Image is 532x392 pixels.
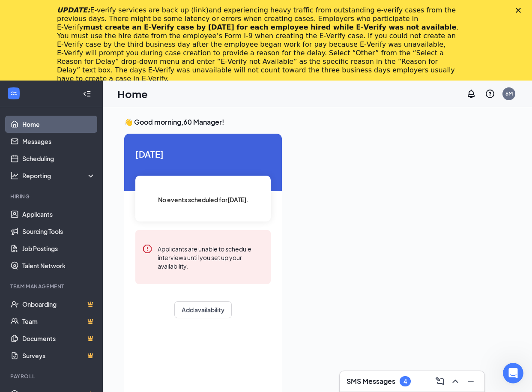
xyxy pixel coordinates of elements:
svg: Minimize [466,376,476,386]
a: DocumentsCrown [22,330,96,347]
svg: WorkstreamLogo [9,89,18,98]
a: SurveysCrown [22,347,96,364]
div: Team Management [10,283,94,290]
svg: Analysis [10,171,19,180]
div: 4 [403,378,407,385]
button: Add availability [174,301,232,318]
div: Reporting [22,171,96,180]
a: OnboardingCrown [22,296,96,313]
a: TeamCrown [22,313,96,330]
button: ChevronUp [448,374,462,388]
h3: 👋 Good morning, 60 Manager ! [124,117,511,127]
div: and experiencing heavy traffic from outstanding e-verify cases from the previous days. There migh... [57,6,461,83]
div: Close [516,8,524,13]
svg: Collapse [83,90,91,98]
a: Talent Network [22,257,96,274]
a: Applicants [22,206,96,223]
h3: SMS Messages [347,377,395,386]
button: Minimize [464,374,478,388]
svg: QuestionInfo [485,89,495,99]
div: Payroll [10,373,94,380]
div: Hiring [10,193,94,200]
a: Scheduling [22,150,96,167]
a: E-verify services are back up (link) [90,6,209,14]
svg: ChevronUp [450,376,460,386]
h1: Home [117,87,148,101]
i: UPDATE: [57,6,209,14]
div: Applicants are unable to schedule interviews until you set up your availability. [158,244,264,270]
svg: Error [142,244,152,254]
span: No events scheduled for [DATE] . [158,195,248,204]
a: Job Postings [22,240,96,257]
div: 6M [505,90,513,97]
a: Sourcing Tools [22,223,96,240]
a: Home [22,116,96,133]
a: Messages [22,133,96,150]
b: must create an E‑Verify case by [DATE] for each employee hired while E‑Verify was not available [83,23,456,31]
button: ComposeMessage [433,374,447,388]
svg: ComposeMessage [435,376,445,386]
svg: Notifications [466,89,476,99]
iframe: Intercom live chat [503,363,523,383]
span: [DATE] [135,147,271,161]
